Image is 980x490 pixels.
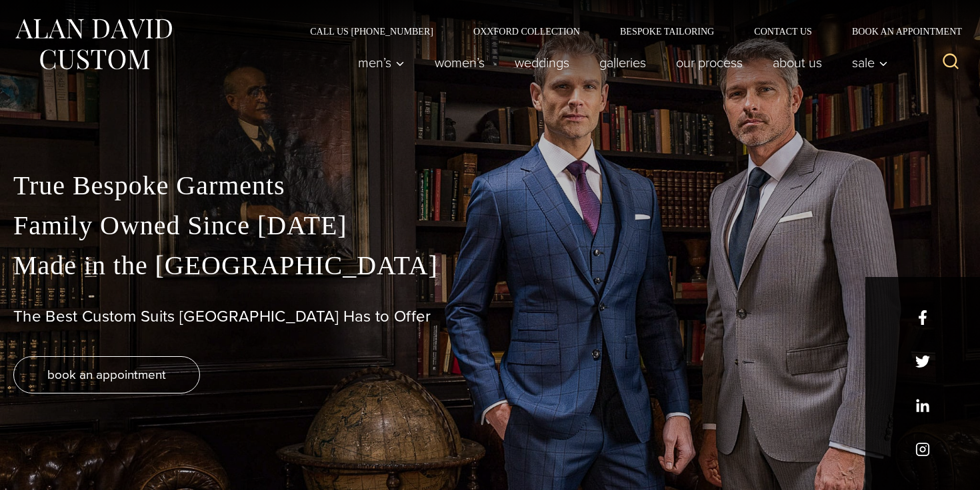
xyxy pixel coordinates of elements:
nav: Secondary Navigation [290,27,967,36]
a: Call Us [PHONE_NUMBER] [290,27,453,36]
nav: Primary Navigation [343,49,895,76]
a: Book an Appointment [832,27,967,36]
span: Men’s [358,56,405,69]
a: About Us [758,49,837,76]
h1: The Best Custom Suits [GEOGRAPHIC_DATA] Has to Offer [13,307,967,326]
p: True Bespoke Garments Family Owned Since [DATE] Made in the [GEOGRAPHIC_DATA] [13,166,967,286]
a: weddings [500,49,585,76]
a: Bespoke Tailoring [600,27,734,36]
a: Women’s [420,49,500,76]
a: Oxxford Collection [453,27,600,36]
a: Galleries [585,49,661,76]
a: Our Process [661,49,758,76]
button: View Search Form [935,47,967,79]
a: book an appointment [13,356,200,393]
span: Sale [852,56,888,69]
span: book an appointment [47,365,166,384]
a: Contact Us [734,27,832,36]
img: Alan David Custom [13,15,173,74]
